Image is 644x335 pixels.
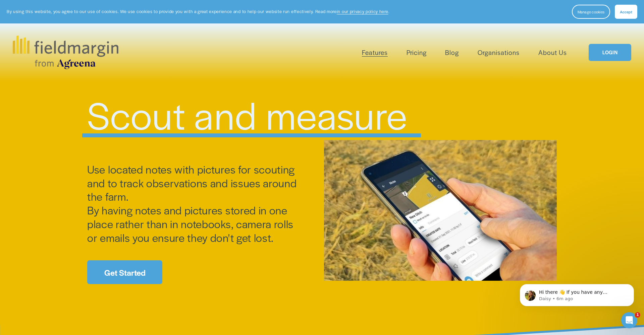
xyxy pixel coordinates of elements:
[445,47,459,58] a: Blog
[407,47,427,58] a: Pricing
[621,312,637,328] iframe: Intercom live chat
[337,8,388,14] a: in our privacy policy here
[13,36,118,69] img: fieldmargin.com
[589,44,631,61] a: LOGIN
[635,312,640,318] span: 1
[538,47,567,58] a: About Us
[87,260,162,284] a: Get Started
[510,270,644,317] iframe: Intercom notifications message
[7,8,389,15] p: By using this website, you agree to our use of cookies. We use cookies to provide you with a grea...
[362,48,388,57] span: Features
[572,5,610,19] button: Manage cookies
[615,5,637,19] button: Accept
[87,87,408,141] span: Scout and measure
[362,47,388,58] a: folder dropdown
[620,9,632,14] span: Accept
[578,9,604,14] span: Manage cookies
[87,161,299,245] span: Use located notes with pictures for scouting and to track observations and issues around the farm...
[478,47,520,58] a: Organisations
